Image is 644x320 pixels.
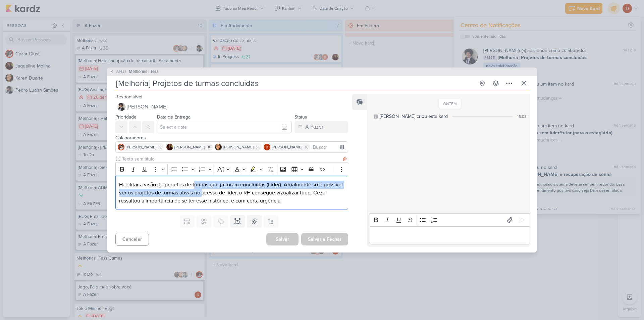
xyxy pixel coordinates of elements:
[264,144,270,150] img: Davi Elias Teixeira
[380,113,448,120] div: [PERSON_NAME] criou este kard
[127,103,167,111] span: [PERSON_NAME]
[174,144,205,150] span: [PERSON_NAME]
[110,68,159,75] button: PS685 Melhorias | Tess
[305,123,323,131] div: A Fazer
[115,114,137,120] label: Prioridade
[517,113,527,120] div: 16:08
[157,121,292,133] input: Select a date
[312,143,346,151] input: Buscar
[115,233,149,246] button: Cancelar
[215,144,222,150] img: Karen Duarte
[115,69,127,74] span: PS685
[272,144,302,150] span: [PERSON_NAME]
[115,134,348,141] div: Colaboradores
[115,176,348,210] div: Editor editing area: main
[126,144,156,150] span: [PERSON_NAME]
[115,94,142,100] label: Responsável
[294,121,348,133] button: A Fazer
[223,144,254,150] span: [PERSON_NAME]
[115,101,348,113] button: [PERSON_NAME]
[129,68,159,75] span: Melhorias | Tess
[157,114,191,120] label: Data de Entrega
[115,163,348,176] div: Editor toolbar
[114,77,475,89] input: Kard Sem Título
[118,144,124,150] img: Cezar Giusti
[166,144,173,150] img: Jaqueline Molina
[119,181,344,205] p: Habilitar a visão de projetos de turmas que já foram concluidas (Líder). Atualmente só é possível...
[121,155,341,163] input: Texto sem título
[370,213,530,226] div: Editor toolbar
[370,226,530,245] div: Editor editing area: main
[117,103,125,111] img: Pedro Luahn Simões
[294,114,307,120] label: Status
